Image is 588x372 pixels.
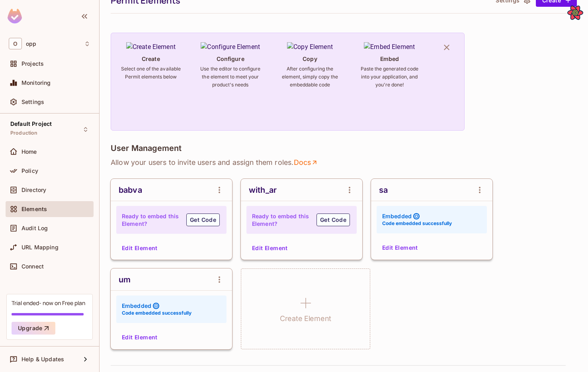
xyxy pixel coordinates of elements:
[21,263,44,270] span: Connect
[316,213,350,226] button: Get Code
[142,55,160,63] h4: Create
[26,41,36,47] span: Workspace: opp
[119,331,161,344] button: Edit Element
[359,65,420,89] h6: Paste the generated code into your application, and you're done!
[472,182,488,198] button: open Menu
[303,55,317,63] h4: Copy
[122,309,191,317] h6: Code embedded successfully
[280,313,331,325] h1: Create Element
[21,99,44,105] span: Settings
[200,65,261,89] h6: Use the editor to configure the element to meet your product's needs
[21,168,38,174] span: Policy
[21,187,46,193] span: Directory
[567,5,583,21] button: Open React Query Devtools
[10,130,38,136] span: Production
[211,272,227,288] button: open Menu
[119,275,131,284] div: um
[12,299,85,307] div: Trial ended- now on Free plan
[8,9,22,23] img: SReyMgAAAABJRU5ErkJggg==
[10,121,52,127] span: Default Project
[21,225,48,231] span: Audit Log
[9,38,22,49] span: O
[379,241,421,254] button: Edit Element
[21,61,44,67] span: Projects
[364,42,415,52] img: Embed Element
[380,55,399,63] h4: Embed
[111,158,577,167] p: Allow your users to invite users and assign them roles .
[342,182,357,198] button: open Menu
[186,213,220,226] button: Get Code
[12,322,55,335] button: Upgrade
[293,158,318,167] a: Docs
[122,302,151,309] h4: Embedded
[111,143,182,153] h4: User Management
[382,212,412,220] h4: Embedded
[119,242,161,255] button: Edit Element
[21,80,51,86] span: Monitoring
[121,65,181,81] h6: Select one of the available Permit elements below
[21,149,37,155] span: Home
[279,65,340,89] h6: After configuring the element, simply copy the embeddable code
[122,212,179,227] h4: Ready to embed this Element?
[249,242,291,255] button: Edit Element
[211,182,227,198] button: open Menu
[21,206,47,212] span: Elements
[126,42,176,52] img: Create Element
[382,220,452,227] h6: Code embedded successfully
[119,185,142,195] div: babva
[217,55,244,63] h4: Configure
[287,42,333,52] img: Copy Element
[201,42,260,52] img: Configure Element
[379,185,388,195] div: sa
[249,185,277,195] div: with_ar
[252,212,309,227] h4: Ready to embed this Element?
[21,244,59,251] span: URL Mapping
